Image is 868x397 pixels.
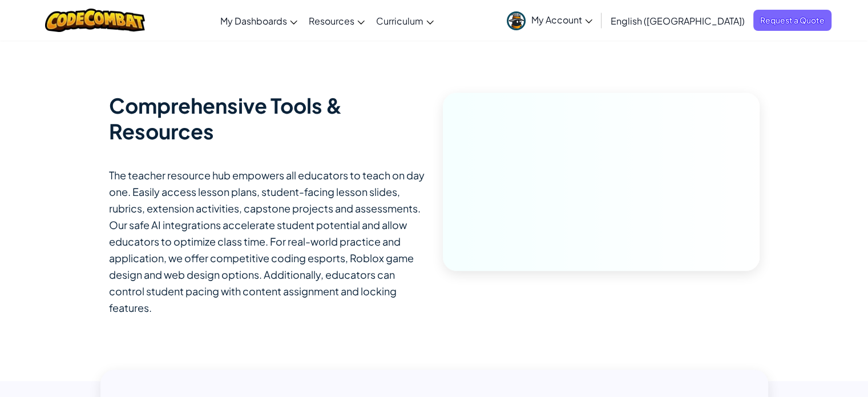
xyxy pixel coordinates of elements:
span: My Dashboards [220,15,287,27]
a: Curriculum [370,5,439,36]
span: Curriculum [376,15,423,27]
a: English ([GEOGRAPHIC_DATA]) [605,5,750,36]
a: My Account [501,2,598,38]
span: My Account [531,14,592,26]
img: avatar [507,11,526,30]
span: Resources [309,15,354,27]
span: The teacher resource hub empowers all educators to teach on day one. Easily access lesson plans, ... [109,169,425,314]
a: My Dashboards [215,5,303,36]
img: CodeCombat logo [45,9,145,32]
a: Resources [303,5,370,36]
h3: Comprehensive Tools & Resources [109,93,426,144]
a: Request a Quote [753,10,831,31]
span: English ([GEOGRAPHIC_DATA]) [611,15,745,27]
